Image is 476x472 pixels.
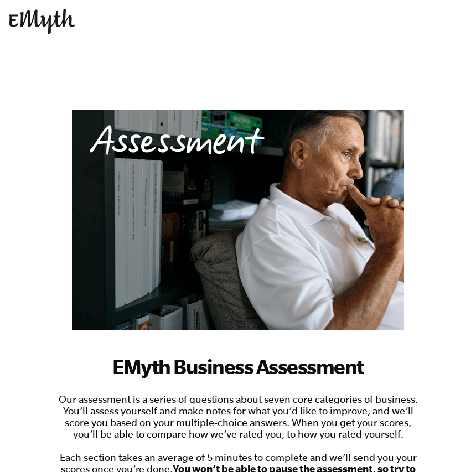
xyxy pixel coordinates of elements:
[72,110,404,330] img: business-systems-assessment
[421,419,476,472] iframe: Chat Widget
[9,9,75,34] img: EMyth
[55,354,421,378] h1: EMyth Business Assessment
